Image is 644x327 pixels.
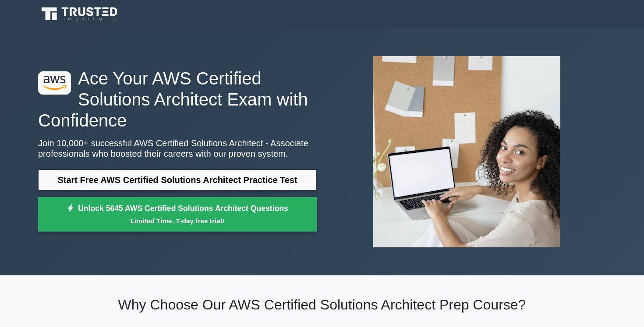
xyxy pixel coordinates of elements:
[38,169,317,190] a: Start Free AWS Certified Solutions Architect Practice Test
[38,138,317,159] p: Join 10,000+ successful AWS Certified Solutions Architect - Associate professionals who boosted t...
[49,216,306,226] small: Limited Time: 7-day free trial!
[38,68,317,131] h1: Ace Your AWS Certified Solutions Architect Exam with Confidence
[38,296,606,313] h2: Why Choose Our AWS Certified Solutions Architect Prep Course?
[38,197,317,232] a: Unlock 5645 AWS Certified Solutions Architect QuestionsLimited Time: 7-day free trial!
